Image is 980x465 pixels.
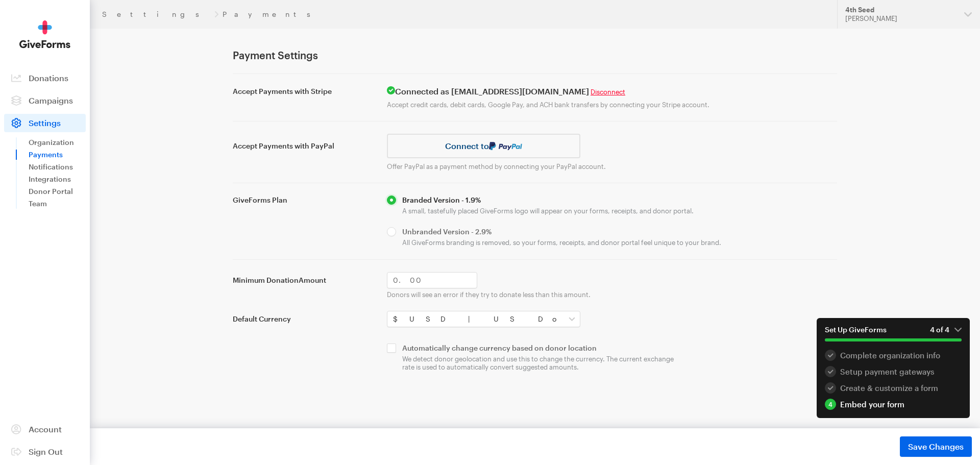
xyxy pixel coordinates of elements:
div: 2 [825,366,836,377]
button: Save Changes [900,436,972,457]
p: Offer PayPal as a payment method by connecting your PayPal account. [387,162,837,170]
p: Donors will see an error if they try to donate less than this amount. [387,290,837,299]
a: Connect to [387,134,580,158]
span: Settings [29,118,61,128]
a: 1 Complete organization info [825,350,962,361]
div: Embed your form [825,399,962,410]
span: Account [29,424,62,434]
label: GiveForms Plan [233,195,375,205]
div: Create & customize a form [825,382,962,394]
span: Donations [29,73,68,83]
div: 1 [825,350,836,361]
div: 4 [825,399,836,410]
div: Complete organization info [825,350,962,361]
a: Donations [4,69,86,87]
img: GiveForms [19,20,70,48]
a: 4 Embed your form [825,399,962,410]
a: 3 Create & customize a form [825,382,962,394]
a: Sign Out [4,443,86,461]
a: Organization [29,136,86,149]
a: Campaigns [4,91,86,110]
label: Default Currency [233,314,375,324]
a: Notifications [29,161,86,173]
img: paypal-036f5ec2d493c1c70c99b98eb3a666241af203a93f3fc3b8b64316794b4dcd3f.svg [489,142,523,150]
a: Integrations [29,173,86,185]
div: Setup payment gateways [825,366,962,377]
label: Accept Payments with PayPal [233,141,375,151]
p: Accept credit cards, debit cards, Google Pay, and ACH bank transfers by connecting your Stripe ac... [387,101,837,109]
a: Account [4,420,86,438]
div: 3 [825,382,836,394]
span: Amount [299,276,326,284]
h4: Connected as [EMAIL_ADDRESS][DOMAIN_NAME] [387,86,837,96]
a: Donor Portal [29,185,86,198]
a: Disconnect [591,88,625,96]
div: [PERSON_NAME] [845,14,956,23]
h1: Payment Settings [233,49,837,61]
div: 4th Seed [845,6,956,14]
input: 0.00 [387,272,477,288]
button: Set Up GiveForms4 of 4 [817,318,970,350]
a: Settings [4,114,86,132]
a: Team [29,198,86,210]
span: Save Changes [908,440,964,453]
label: Minimum Donation [233,276,375,285]
a: 2 Setup payment gateways [825,366,962,377]
a: Settings [102,10,210,18]
em: 4 of 4 [930,325,962,334]
a: Payments [29,149,86,161]
span: Sign Out [29,447,63,456]
span: Campaigns [29,95,73,105]
label: Accept Payments with Stripe [233,87,375,96]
